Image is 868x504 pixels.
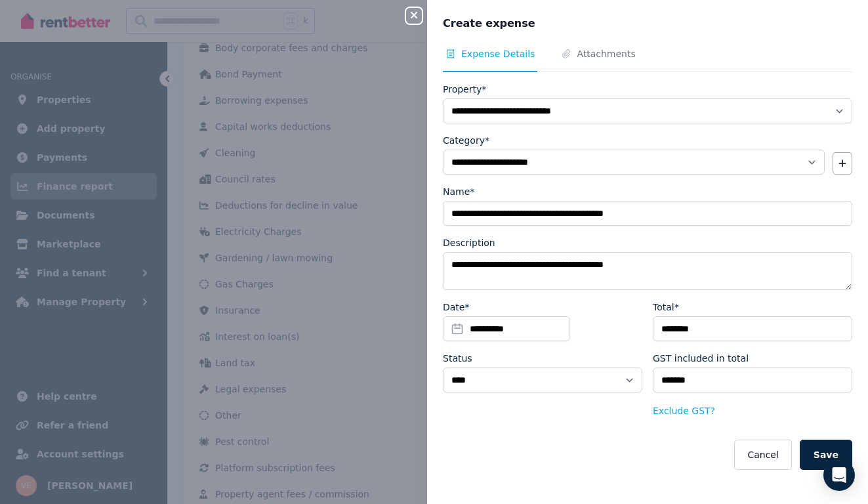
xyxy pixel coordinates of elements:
[443,352,472,365] label: Status
[800,440,852,470] button: Save
[443,16,535,31] span: Create expense
[577,47,635,60] span: Attachments
[734,440,791,470] button: Cancel
[461,47,535,60] span: Expense Details
[653,404,715,417] button: Exclude GST?
[823,459,855,491] div: Open Intercom Messenger
[653,352,749,365] label: GST included in total
[653,301,679,314] label: Total*
[443,83,486,96] label: Property*
[443,134,489,147] label: Category*
[443,236,495,249] label: Description
[443,301,469,314] label: Date*
[443,47,852,72] nav: Tabs
[443,185,474,198] label: Name*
